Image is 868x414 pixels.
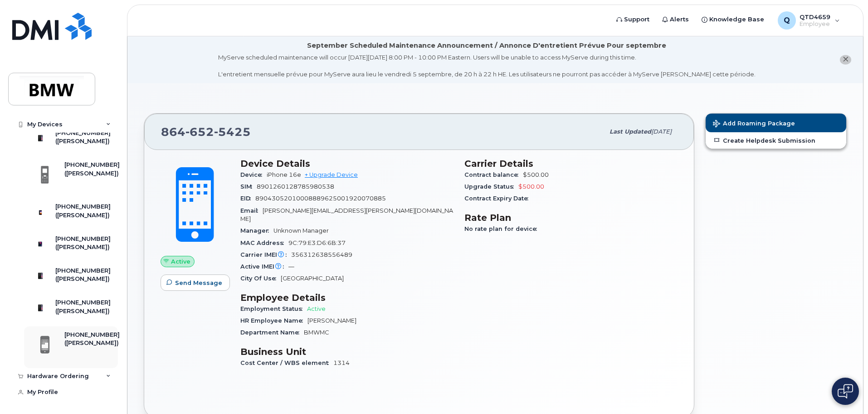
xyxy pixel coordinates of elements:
span: [PERSON_NAME][EMAIL_ADDRESS][PERSON_NAME][DOMAIN_NAME] [240,207,453,222]
span: 356312638556489 [291,251,352,258]
span: Last updated [610,128,651,135]
span: Carrier IMEI [240,251,291,258]
span: Cost Center / WBS element [240,359,333,366]
span: No rate plan for device [464,225,541,232]
span: 5425 [214,125,251,139]
span: Email [240,207,263,214]
span: [DATE] [651,128,672,135]
span: Employment Status [240,305,307,312]
span: Manager [240,227,273,234]
h3: Carrier Details [464,158,678,169]
span: 8901260128785980538 [257,183,334,190]
div: September Scheduled Maintenance Announcement / Annonce D'entretient Prévue Pour septembre [307,41,666,50]
button: close notification [840,55,851,65]
span: EID [240,195,255,202]
h3: Business Unit [240,346,454,357]
span: $500.00 [518,183,544,190]
span: [PERSON_NAME] [307,317,356,324]
span: Unknown Manager [273,227,329,234]
span: Send Message [175,279,222,287]
span: Contract Expiry Date [464,195,533,202]
span: MAC Address [240,239,288,246]
span: Active IMEI [240,263,288,270]
div: MyServe scheduled maintenance will occur [DATE][DATE] 8:00 PM - 10:00 PM Eastern. Users will be u... [218,53,756,79]
span: BMWMC [304,329,329,336]
button: Send Message [161,274,230,291]
span: 864 [161,125,251,139]
span: $500.00 [523,171,549,178]
span: Active [171,257,190,266]
span: Upgrade Status [464,183,518,190]
h3: Rate Plan [464,212,678,223]
span: City Of Use [240,275,281,282]
span: Add Roaming Package [713,120,795,129]
h3: Device Details [240,158,454,169]
span: 652 [185,125,214,139]
a: + Upgrade Device [305,171,358,178]
span: Department Name [240,329,304,336]
button: Add Roaming Package [706,114,846,132]
span: HR Employee Name [240,317,307,324]
span: SIM [240,183,257,190]
span: [GEOGRAPHIC_DATA] [281,275,344,282]
span: 9C:79:E3:D6:6B:37 [288,239,346,246]
a: Create Helpdesk Submission [706,132,846,149]
span: Device [240,171,267,178]
span: Active [307,305,326,312]
span: — [288,263,294,270]
span: 1314 [333,359,350,366]
span: iPhone 16e [267,171,301,178]
span: Contract balance [464,171,523,178]
img: Open chat [838,384,853,399]
span: 89043052010008889625001920070885 [255,195,386,202]
h3: Employee Details [240,292,454,303]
